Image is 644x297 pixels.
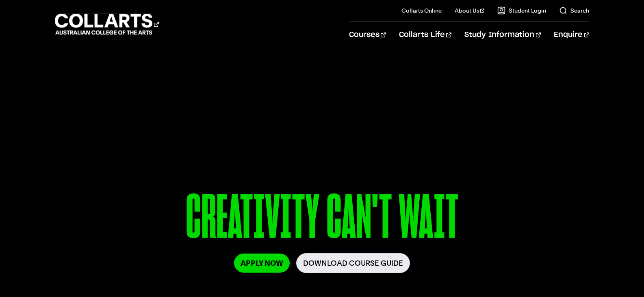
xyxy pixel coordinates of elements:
[554,22,589,48] a: Enquire
[399,22,451,48] a: Collarts Life
[497,7,546,15] a: Student Login
[349,22,386,48] a: Courses
[401,7,442,15] a: Collarts Online
[84,186,560,253] p: CREATIVITY CAN'T WAIT
[455,7,485,15] a: About Us
[296,253,410,273] a: Download Course Guide
[559,7,589,15] a: Search
[234,254,290,273] a: Apply Now
[464,22,541,48] a: Study Information
[55,13,159,36] div: Go to homepage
